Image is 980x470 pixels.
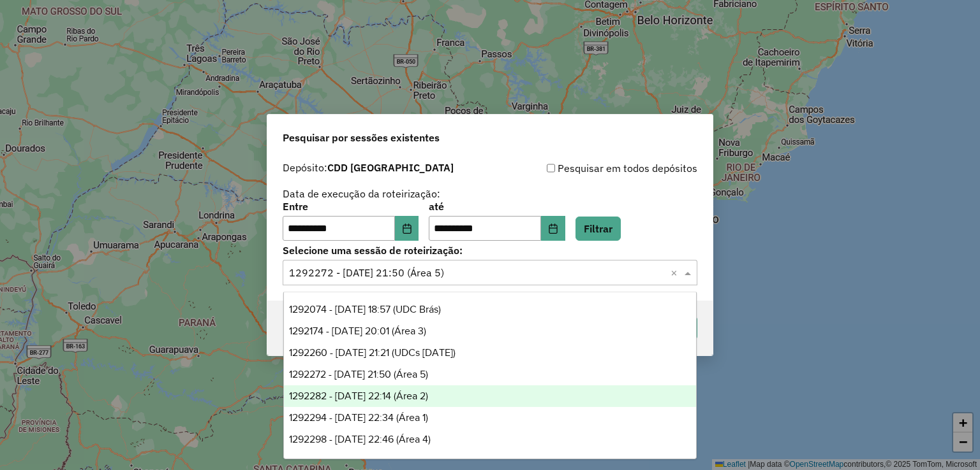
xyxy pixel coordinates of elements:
[283,186,440,201] label: Data de execução da roteirização:
[671,265,681,280] span: Clear all
[283,130,440,145] span: Pesquisar por sessões existentes
[289,390,428,401] span: 1292282 - [DATE] 22:14 (Área 2)
[429,199,565,214] label: até
[289,347,456,358] span: 1292260 - [DATE] 21:21 (UDCs [DATE])
[283,292,697,459] ng-dropdown-panel: Options list
[283,243,697,258] label: Selecione uma sessão de roteirização:
[289,434,431,445] span: 1292298 - [DATE] 22:46 (Área 4)
[289,304,441,315] span: 1292074 - [DATE] 18:57 (UDC Brás)
[283,160,454,175] label: Depósito:
[283,199,419,214] label: Entre
[289,412,428,423] span: 1292294 - [DATE] 22:34 (Área 1)
[575,217,621,241] button: Filtrar
[541,216,565,241] button: Choose Date
[490,160,697,176] div: Pesquisar em todos depósitos
[327,161,454,174] strong: CDD [GEOGRAPHIC_DATA]
[289,325,426,336] span: 1292174 - [DATE] 20:01 (Área 3)
[289,369,428,380] span: 1292272 - [DATE] 21:50 (Área 5)
[395,216,419,241] button: Choose Date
